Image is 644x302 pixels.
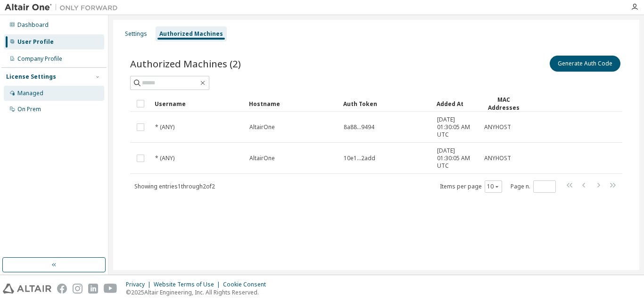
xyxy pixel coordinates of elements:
div: Auth Token [343,96,429,111]
div: License Settings [6,73,56,81]
button: 10 [487,183,500,190]
button: Generate Auth Code [550,56,620,72]
span: * (ANY) [155,155,174,162]
span: [DATE] 01:30:05 AM UTC [437,147,476,170]
div: Authorized Machines [159,30,223,38]
div: Username [155,96,241,111]
img: facebook.svg [57,284,67,294]
div: Website Terms of Use [154,281,223,288]
img: youtube.svg [104,284,117,294]
span: * (ANY) [155,123,174,131]
div: Managed [17,90,43,97]
span: Items per page [440,180,502,193]
span: Showing entries 1 through 2 of 2 [134,182,215,190]
span: 8a88...9494 [344,123,374,131]
div: Settings [125,30,147,38]
div: Cookie Consent [223,281,272,288]
span: [DATE] 01:30:05 AM UTC [437,116,476,139]
div: MAC Addresses [484,96,523,112]
img: altair_logo.svg [3,284,51,294]
div: Added At [437,96,476,111]
span: Authorized Machines (2) [130,57,241,70]
span: AltairOne [249,155,275,162]
img: linkedin.svg [88,284,98,294]
span: 10e1...2add [344,155,375,162]
span: ANYHOST [484,155,511,162]
img: Altair One [5,3,123,12]
div: On Prem [17,106,41,113]
span: Page n. [511,180,556,193]
div: Hostname [249,96,336,111]
div: User Profile [17,38,54,46]
span: ANYHOST [484,123,511,131]
img: instagram.svg [73,284,83,294]
p: © 2025 Altair Engineering, Inc. All Rights Reserved. [126,288,272,296]
div: Company Profile [17,55,62,63]
div: Dashboard [17,21,49,29]
div: Privacy [126,281,154,288]
span: AltairOne [249,123,275,131]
